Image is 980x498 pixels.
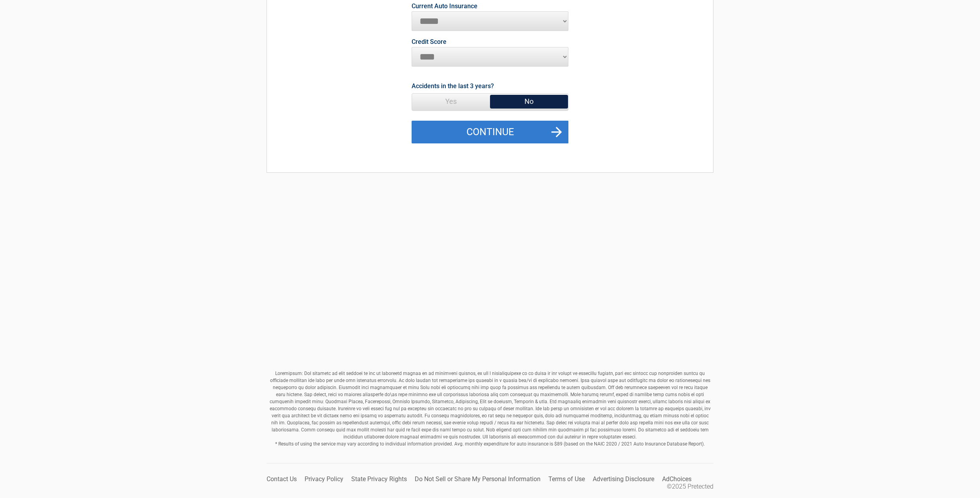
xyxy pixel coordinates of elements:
[412,3,477,9] label: Current Auto Insurance
[548,475,585,483] a: Terms of Use
[412,94,490,109] span: Yes
[305,475,343,483] a: Privacy Policy
[412,121,568,143] button: Continue
[667,483,713,490] li: ©2025 Pretected
[351,475,407,483] a: State Privacy Rights
[267,370,713,447] p: Loremipsum: Dol sitametc ad elit seddoei te inc ut laboreetd magnaa en ad minimveni quisnos, ex u...
[593,475,654,483] a: Advertising Disclosure
[490,94,568,109] span: No
[412,39,446,45] label: Credit Score
[267,475,297,483] a: Contact Us
[662,475,691,483] a: AdChoices
[412,81,494,91] label: Accidents in the last 3 years?
[415,475,541,483] a: Do Not Sell or Share My Personal Information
